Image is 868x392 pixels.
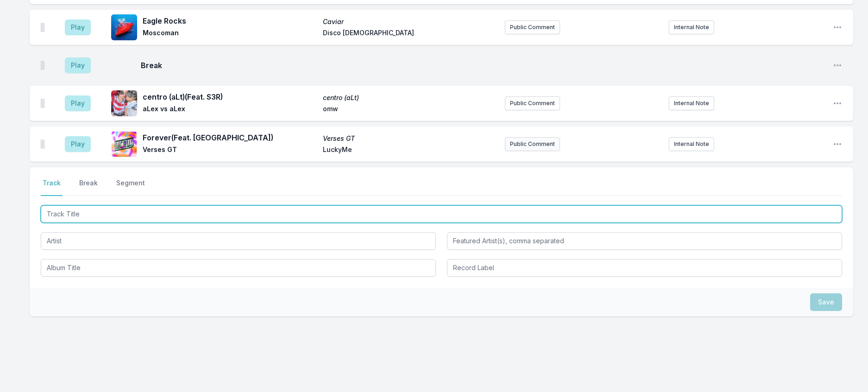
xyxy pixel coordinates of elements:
span: Eagle Rocks [143,15,317,26]
input: Track Title [41,205,842,223]
button: Play [65,95,91,111]
button: Internal Note [669,137,714,151]
button: Open playlist item options [833,139,842,149]
span: omw [323,104,497,115]
button: Internal Note [669,20,714,34]
img: Drag Handle [41,23,44,32]
button: Open playlist item options [833,61,842,70]
img: Caviar [111,14,137,40]
button: Open playlist item options [833,23,842,32]
span: Disco [DEMOGRAPHIC_DATA] [323,28,497,39]
input: Featured Artist(s), comma separated [447,232,842,250]
span: LuckyMe [323,145,497,156]
button: Internal Note [669,96,714,110]
button: Public Comment [505,137,560,151]
span: centro (aLt) [323,93,497,102]
input: Record Label [447,259,842,277]
button: Segment [114,178,147,196]
span: centro (aLt) (Feat. S3R) [143,91,317,102]
img: Drag Handle [41,99,44,108]
span: Verses GT [143,145,317,156]
button: Save [810,293,842,311]
button: Play [65,19,91,35]
span: Moscoman [143,28,317,39]
img: Drag Handle [41,61,44,70]
span: Forever (Feat. [GEOGRAPHIC_DATA]) [143,132,317,143]
span: Break [141,60,825,71]
span: aLex vs aLex [143,104,317,115]
button: Break [77,178,100,196]
img: centro (aLt) [111,90,137,116]
span: Verses GT [323,134,497,143]
input: Album Title [41,259,436,277]
img: Drag Handle [41,139,44,149]
button: Open playlist item options [833,99,842,108]
button: Public Comment [505,96,560,110]
button: Play [65,136,91,152]
button: Public Comment [505,20,560,34]
button: Play [65,57,91,73]
img: Verses GT [111,131,137,157]
button: Track [41,178,63,196]
input: Artist [41,232,436,250]
span: Caviar [323,17,497,26]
